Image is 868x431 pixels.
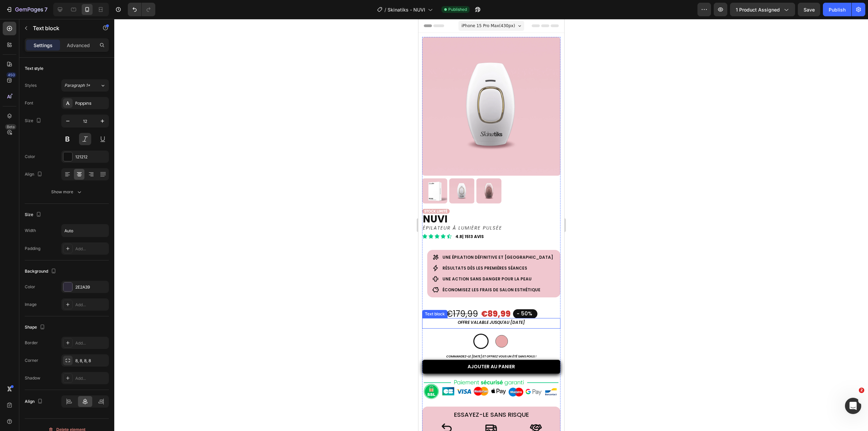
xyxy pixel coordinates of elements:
[75,340,107,346] div: Add...
[25,284,35,290] div: Color
[25,228,36,234] div: Width
[3,3,51,16] button: 7
[388,6,425,13] span: Skinatiks - NUVI
[5,124,16,130] div: Beta
[75,284,107,290] div: 2E2A39
[25,100,33,106] div: Font
[25,210,43,219] div: Size
[61,79,109,92] button: Paragraph 1*
[25,340,38,346] div: Border
[67,42,90,49] p: Advanced
[75,358,107,364] div: 8, 8, 8, 8
[34,42,53,49] p: Settings
[44,5,47,14] p: 7
[62,224,108,237] input: Auto
[6,72,16,78] div: 450
[829,6,846,13] div: Publish
[804,7,815,13] span: Save
[25,246,40,252] div: Padding
[75,246,107,252] div: Add...
[75,302,107,308] div: Add...
[845,398,861,414] iframe: Intercom live chat
[448,6,467,13] span: Published
[25,267,58,276] div: Background
[128,3,155,16] div: Undo/Redo
[25,116,43,125] div: Size
[25,375,40,381] div: Shadow
[798,3,820,16] button: Save
[25,154,35,160] div: Color
[33,24,91,32] p: Text block
[25,397,44,406] div: Align
[25,82,37,89] div: Styles
[75,154,107,160] div: 121212
[25,186,109,198] button: Show more
[730,3,795,16] button: 1 product assigned
[736,6,780,13] span: 1 product assigned
[75,100,107,106] div: Poppins
[64,82,90,89] span: Paragraph 1*
[25,170,44,179] div: Align
[51,189,83,195] div: Show more
[25,65,43,72] div: Text style
[384,6,386,13] span: /
[25,301,37,308] div: Image
[25,323,46,332] div: Shape
[823,3,851,16] button: Publish
[418,19,564,431] iframe: Design area
[75,375,107,381] div: Add...
[25,357,38,364] div: Corner
[859,388,864,393] span: 2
